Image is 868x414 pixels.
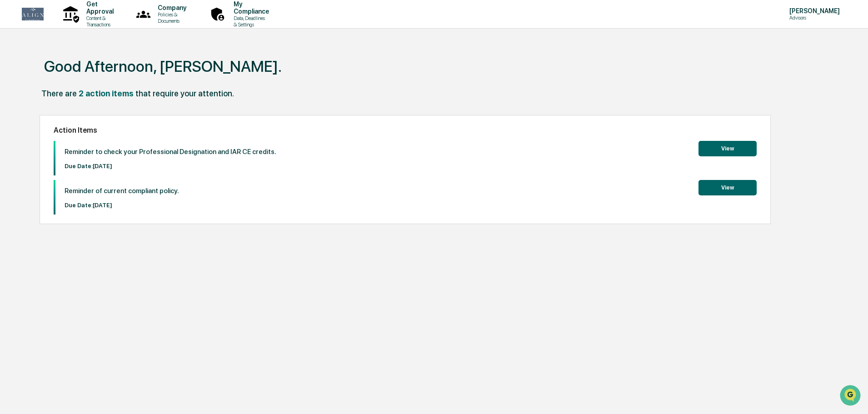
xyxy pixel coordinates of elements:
[80,124,99,131] span: [DATE]
[141,99,165,110] button: See all
[698,183,757,191] a: View
[9,19,165,34] p: How can we help?
[9,70,25,86] img: 1746055101610-c473b297-6a78-478c-a979-82029cc54cd1
[66,187,73,194] div: 🗄️
[79,89,134,98] div: 2 action items
[41,79,125,86] div: We're available if you need us!
[90,225,110,232] span: Pylon
[135,89,234,98] div: that require your attention.
[54,126,757,135] h2: Action Items
[22,8,44,20] img: logo
[65,187,179,195] p: Reminder of current compliant policy.
[65,148,276,156] p: Reminder to check your Professional Designation and IAR CE credits.
[75,186,113,195] span: Attestations
[5,182,62,199] a: 🖐️Preclearance
[839,384,863,409] iframe: Open customer support
[150,4,191,11] p: Company
[782,15,844,21] p: Advisors
[18,203,57,212] span: Data Lookup
[28,148,74,155] span: [PERSON_NAME]
[65,202,179,209] p: Due Date: [DATE]
[65,163,276,170] p: Due Date: [DATE]
[782,7,844,15] p: [PERSON_NAME]
[226,15,274,28] p: Data, Deadlines & Settings
[9,140,24,154] img: Tanya Nichols
[64,225,110,232] a: Powered byPylon
[18,186,59,195] span: Preclearance
[9,204,16,211] div: 🔎
[24,41,150,51] input: Clear
[155,72,165,83] button: Start new chat
[75,124,79,131] span: •
[41,89,77,98] div: There are
[62,182,116,199] a: 🗄️Attestations
[5,200,61,216] a: 🔎Data Lookup
[9,101,58,108] div: Past conversations
[79,0,118,15] p: Get Approval
[80,148,99,155] span: [DATE]
[19,70,35,86] img: 8933085812038_c878075ebb4cc5468115_72.jpg
[44,57,282,75] h1: Good Afternoon, [PERSON_NAME].
[28,124,74,131] span: [PERSON_NAME]
[41,70,149,79] div: Start new chat
[75,148,79,155] span: •
[150,11,191,24] p: Policies & Documents
[698,180,757,195] button: View
[9,115,24,130] img: Tanya Nichols
[79,15,118,28] p: Content & Transactions
[698,141,757,156] button: View
[9,187,16,194] div: 🖐️
[226,0,274,15] p: My Compliance
[698,144,757,152] a: View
